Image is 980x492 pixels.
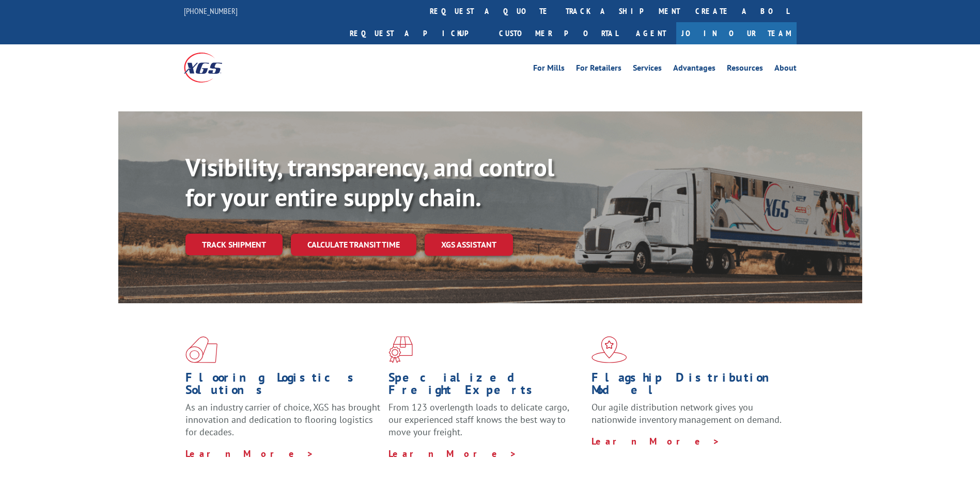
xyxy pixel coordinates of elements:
a: Resources [727,64,763,75]
a: Learn More > [592,435,720,447]
p: From 123 overlength loads to delicate cargo, our experienced staff knows the best way to move you... [388,401,584,447]
h1: Flagship Distribution Model [592,371,787,401]
a: [PHONE_NUMBER] [184,6,238,16]
a: Learn More > [185,448,314,460]
a: For Mills [533,64,565,75]
a: About [774,64,797,75]
a: Agent [626,22,676,44]
h1: Specialized Freight Experts [388,371,584,401]
a: Calculate transit time [291,234,416,256]
a: For Retailers [576,64,621,75]
span: As an industry carrier of choice, XGS has brought innovation and dedication to flooring logistics... [185,401,380,438]
img: xgs-icon-total-supply-chain-intelligence-red [185,336,217,363]
a: Join Our Team [676,22,797,44]
a: XGS ASSISTANT [425,234,513,256]
a: Advantages [673,64,715,75]
a: Services [633,64,662,75]
a: Request a pickup [342,22,491,44]
a: Learn More > [388,448,517,460]
img: xgs-icon-flagship-distribution-model-red [592,336,627,363]
a: Customer Portal [491,22,626,44]
span: Our agile distribution network gives you nationwide inventory management on demand. [592,401,782,425]
h1: Flooring Logistics Solutions [185,371,381,401]
b: Visibility, transparency, and control for your entire supply chain. [185,151,554,213]
a: Track shipment [185,234,283,255]
img: xgs-icon-focused-on-flooring-red [388,336,413,363]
